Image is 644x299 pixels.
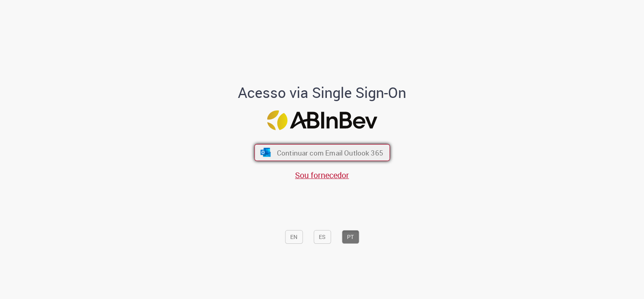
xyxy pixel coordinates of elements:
span: Continuar com Email Outlook 365 [277,148,383,157]
button: PT [342,230,359,244]
img: Logo ABInBev [267,110,377,130]
a: Sou fornecedor [295,170,349,181]
button: EN [285,230,303,244]
button: ES [314,230,331,244]
button: ícone Azure/Microsoft 360 Continuar com Email Outlook 365 [254,144,390,161]
h1: Acesso via Single Sign-On [211,85,434,101]
img: ícone Azure/Microsoft 360 [260,148,271,157]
